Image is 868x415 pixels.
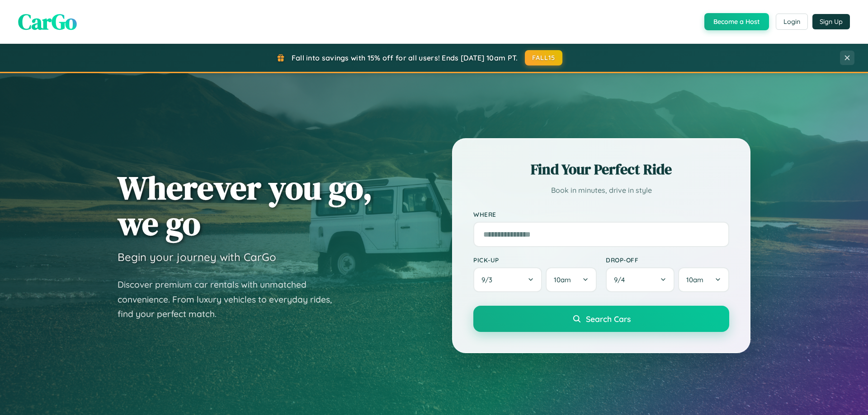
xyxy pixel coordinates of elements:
[473,210,729,218] label: Where
[546,267,597,292] button: 10am
[606,256,729,264] label: Drop-off
[525,50,563,65] button: FALL15
[473,159,729,179] h2: Find Your Perfect Ride
[554,275,571,284] span: 10am
[704,13,769,30] button: Become a Host
[481,275,497,284] span: 9 / 3
[118,250,276,264] h3: Begin your journey with CarGo
[118,170,373,241] h1: Wherever you go, we go
[606,267,675,292] button: 9/4
[473,184,729,197] p: Book in minutes, drive in style
[473,306,729,332] button: Search Cars
[292,53,518,62] span: Fall into savings with 15% off for all users! Ends [DATE] 10am PT.
[614,275,629,284] span: 9 / 4
[678,267,729,292] button: 10am
[473,256,597,264] label: Pick-up
[776,14,808,30] button: Login
[586,314,631,324] span: Search Cars
[18,7,77,37] span: CarGo
[686,275,703,284] span: 10am
[812,14,850,29] button: Sign Up
[118,277,344,322] p: Discover premium car rentals with unmatched convenience. From luxury vehicles to everyday rides, ...
[473,267,542,292] button: 9/3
